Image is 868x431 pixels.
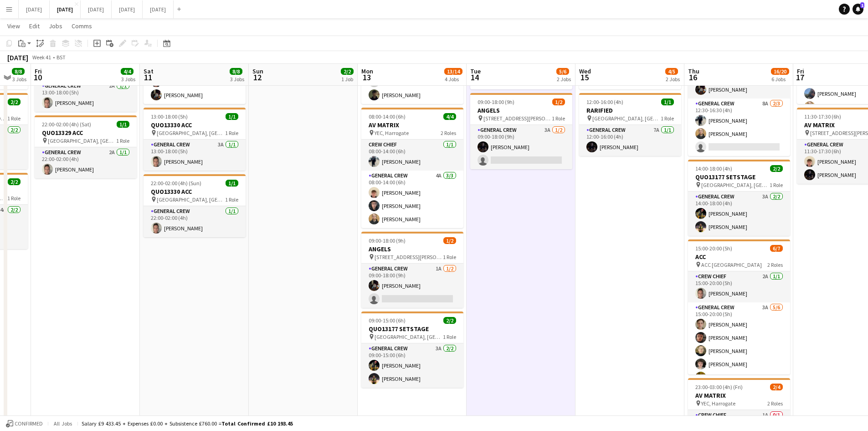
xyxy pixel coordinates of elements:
span: YEC, Harrogate [701,400,735,407]
span: 2/2 [8,99,21,105]
app-card-role: General Crew3A1/209:00-18:00 (9h)[PERSON_NAME] [470,125,572,169]
app-card-role: General Crew8A2/312:30-16:30 (4h)[PERSON_NAME][PERSON_NAME] [688,99,790,156]
span: Wed [579,67,591,75]
span: 11:30-17:30 (6h) [804,113,841,120]
span: Week 41 [30,54,53,61]
h3: QUO13330 ACC [144,187,246,196]
span: 13/14 [444,68,462,75]
app-job-card: 22:00-02:00 (4h) (Sun)1/1QUO13330 ACC [GEOGRAPHIC_DATA], [GEOGRAPHIC_DATA], [GEOGRAPHIC_DATA], [S... [144,174,246,237]
span: [GEOGRAPHIC_DATA], [GEOGRAPHIC_DATA], [GEOGRAPHIC_DATA], [STREET_ADDRESS] [157,130,225,136]
span: Tue [470,67,481,75]
span: All jobs [52,420,74,427]
div: 3 Jobs [230,76,244,83]
span: 2/2 [770,165,783,172]
span: 2 Roles [767,261,783,268]
app-job-card: 22:00-02:00 (4h) (Sat)1/1QUO13329 ACC [GEOGRAPHIC_DATA], [GEOGRAPHIC_DATA], [GEOGRAPHIC_DATA], [S... [35,115,137,178]
app-job-card: 09:00-18:00 (9h)1/2ANGELS [STREET_ADDRESS][PERSON_NAME]1 RoleGeneral Crew3A1/209:00-18:00 (9h)[PE... [470,93,572,169]
span: 8/8 [230,68,242,75]
app-job-card: 09:00-15:00 (6h)2/2QUO13177 SETSTAGE [GEOGRAPHIC_DATA], [GEOGRAPHIC_DATA], [GEOGRAPHIC_DATA], [GE... [361,312,463,388]
span: Sat [144,67,154,75]
div: 2 Jobs [557,76,571,83]
span: 2/2 [8,178,21,185]
span: 1 Role [443,254,456,260]
span: 1 Role [7,115,21,122]
app-card-role: General Crew2A1/113:00-18:00 (5h)[PERSON_NAME] [35,81,137,112]
span: 1 Role [661,115,674,122]
span: ACC [GEOGRAPHIC_DATA] [701,261,762,268]
app-card-role: General Crew2A1/122:00-02:00 (4h)[PERSON_NAME] [35,147,137,178]
span: 11 [142,72,154,83]
button: [DATE] [50,0,81,18]
app-card-role: General Crew1A1/209:00-18:00 (9h)[PERSON_NAME] [361,264,463,308]
app-job-card: 15:00-20:00 (5h)6/7ACC ACC [GEOGRAPHIC_DATA]2 RolesCrew Chief2A1/115:00-20:00 (5h)[PERSON_NAME]Ge... [688,239,790,374]
app-card-role: General Crew1/122:00-02:00 (4h)[PERSON_NAME] [144,206,246,237]
span: 13 [360,72,373,83]
span: [GEOGRAPHIC_DATA], [GEOGRAPHIC_DATA], [GEOGRAPHIC_DATA], [GEOGRAPHIC_DATA] [701,182,770,188]
span: [GEOGRAPHIC_DATA], [GEOGRAPHIC_DATA], [GEOGRAPHIC_DATA], [STREET_ADDRESS] [157,196,225,203]
span: Total Confirmed £10 193.45 [221,420,293,427]
div: 12:00-16:00 (4h)1/1RARIFIED [GEOGRAPHIC_DATA], [GEOGRAPHIC_DATA], [GEOGRAPHIC_DATA]1 RoleGeneral ... [579,93,681,156]
span: Confirmed [15,421,43,427]
button: [DATE] [112,0,143,18]
span: 1 Role [443,333,456,340]
button: [DATE] [81,0,112,18]
div: 6 Jobs [771,76,789,83]
a: 1 [853,4,863,15]
span: 09:00-18:00 (9h) [369,237,406,244]
h3: ANGELS [361,245,463,253]
h3: ACC [688,253,790,261]
span: 4/4 [443,113,456,120]
span: 1/1 [117,121,129,128]
h3: AV MATRIX [688,391,790,400]
span: 1 [860,2,864,8]
div: 08:00-14:00 (6h)4/4AV MATRIX YEC, Harrogate2 RolesCrew Chief1/108:00-14:00 (6h)[PERSON_NAME]Gener... [361,108,463,228]
span: 12 [251,72,263,83]
span: 14 [469,72,481,83]
h3: ANGELS [470,106,572,114]
span: Edit [29,22,40,30]
span: 10 [33,72,42,83]
span: 16/20 [771,68,789,75]
span: 12:00-16:00 (4h) [586,99,623,105]
app-job-card: 14:00-18:00 (4h)2/2QUO13177 SETSTAGE [GEOGRAPHIC_DATA], [GEOGRAPHIC_DATA], [GEOGRAPHIC_DATA], [GE... [688,160,790,236]
span: 2/4 [770,384,783,390]
app-card-role: General Crew4A3/308:00-14:00 (6h)[PERSON_NAME][PERSON_NAME][PERSON_NAME] [361,171,463,228]
app-job-card: 13:00-18:00 (5h)1/1QUO13330 ACC [GEOGRAPHIC_DATA], [GEOGRAPHIC_DATA], [GEOGRAPHIC_DATA], [STREET_... [144,108,246,171]
span: Thu [688,67,699,75]
app-card-role: General Crew3A2/214:00-18:00 (4h)[PERSON_NAME][PERSON_NAME] [688,192,790,236]
span: [STREET_ADDRESS][PERSON_NAME] [375,254,443,260]
span: 09:00-18:00 (9h) [478,99,514,105]
h3: QUO13329 ACC [35,129,137,137]
div: BST [56,54,66,61]
span: 14:00-18:00 (4h) [695,165,732,172]
span: 1/1 [226,180,238,187]
span: YEC, Harrogate [375,130,409,136]
span: 5/6 [556,68,569,75]
span: 1 Role [225,196,238,203]
span: 1/2 [552,99,565,105]
span: [STREET_ADDRESS][PERSON_NAME] [483,115,552,122]
span: Sun [252,67,263,75]
span: 22:00-02:00 (4h) (Sun) [151,180,201,187]
span: 16 [687,72,699,83]
h3: AV MATRIX [361,121,463,129]
app-job-card: 09:00-18:00 (9h)1/2ANGELS [STREET_ADDRESS][PERSON_NAME]1 RoleGeneral Crew1A1/209:00-18:00 (9h)[PE... [361,232,463,308]
span: 4/5 [665,68,678,75]
a: Jobs [45,20,66,32]
span: 1/1 [226,113,238,120]
span: 1 Role [116,137,129,144]
app-job-card: 12:30-16:30 (4h)3/4AV MATRIX YEC, Harrogate2 RolesCrew Chief1/112:30-16:30 (4h)[PERSON_NAME]Gener... [688,36,790,156]
span: [GEOGRAPHIC_DATA], [GEOGRAPHIC_DATA], [GEOGRAPHIC_DATA] [592,115,661,122]
div: 3 Jobs [12,76,26,83]
span: 1/1 [661,99,674,105]
span: 1/2 [443,237,456,244]
span: 2/2 [341,68,354,75]
app-card-role: General Crew3A2/209:00-15:00 (6h)[PERSON_NAME][PERSON_NAME] [361,343,463,388]
a: Comms [68,20,96,32]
